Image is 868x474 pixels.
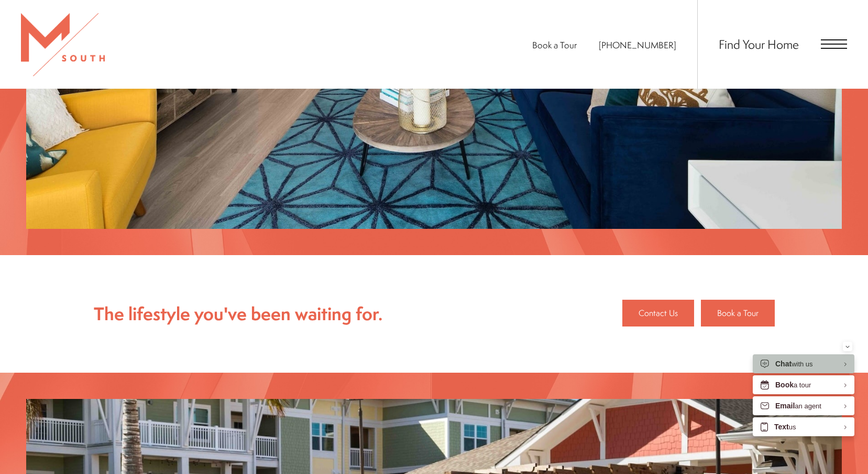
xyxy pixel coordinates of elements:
[599,39,676,51] span: [PHONE_NUMBER]
[599,39,676,51] a: Call Us at 813-570-8014
[622,300,694,327] a: Contact Us
[821,39,847,49] button: Open Menu
[719,36,799,52] a: Find Your Home
[639,307,678,320] span: Contact Us
[21,13,105,76] img: MSouth
[701,300,775,327] a: Book a Tour
[717,307,759,320] span: Book a Tour
[532,39,577,51] a: Book a Tour
[94,300,382,328] p: The lifestyle you've been waiting for.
